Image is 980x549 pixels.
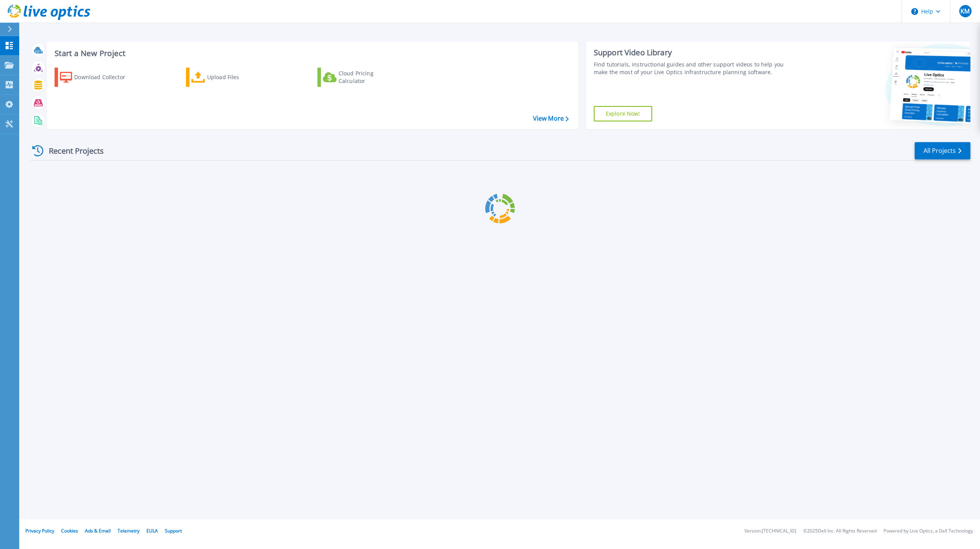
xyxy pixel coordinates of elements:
[594,61,792,76] div: Find tutorials, instructional guides and other support videos to help you make the most of your L...
[118,527,140,534] a: Telemetry
[74,70,136,85] div: Download Collector
[30,141,114,160] div: Recent Projects
[339,70,400,85] div: Cloud Pricing Calculator
[884,529,973,534] li: Powered by Live Optics, a Dell Technology
[55,68,140,87] a: Download Collector
[594,48,792,58] div: Support Video Library
[207,70,269,85] div: Upload Files
[803,529,877,534] li: © 2025 Dell Inc. All Rights Reserved
[55,49,568,58] h3: Start a New Project
[960,8,970,14] span: KM
[533,115,569,122] a: View More
[915,142,970,159] a: All Projects
[744,529,796,534] li: Version: [TECHNICAL_ID]
[61,527,78,534] a: Cookies
[186,68,272,87] a: Upload Files
[594,106,652,121] a: Explore Now!
[146,527,158,534] a: EULA
[25,527,54,534] a: Privacy Policy
[165,527,182,534] a: Support
[317,68,403,87] a: Cloud Pricing Calculator
[85,527,111,534] a: Ads & Email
